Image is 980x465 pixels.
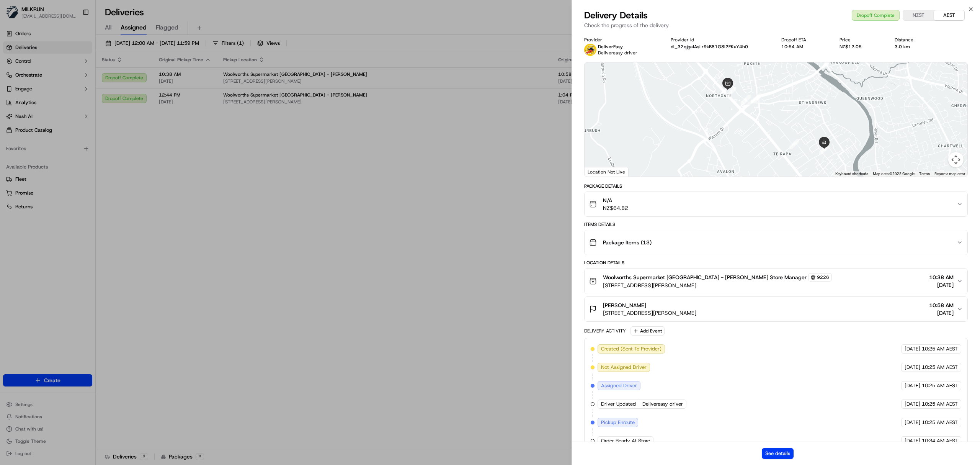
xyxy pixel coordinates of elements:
div: NZ$12.05 [840,44,883,50]
span: 10:38 AM [929,273,954,281]
span: [STREET_ADDRESS][PERSON_NAME] [603,309,696,317]
span: [PERSON_NAME] [603,301,646,309]
div: 6 [752,93,762,103]
button: Keyboard shortcuts [835,171,868,177]
span: Package Items ( 13 ) [603,239,652,246]
span: [STREET_ADDRESS][PERSON_NAME] [603,282,832,289]
button: AEST [934,10,964,20]
button: See details [762,448,794,459]
span: Driver Updated [601,401,636,408]
div: 10 [819,144,829,154]
p: DeliverEasy [598,44,637,50]
img: Google [586,167,612,177]
span: 10:25 AM AEST [922,364,958,371]
span: Order Ready At Store [601,437,650,444]
img: delivereasy_logo.png [584,44,596,56]
span: [DATE] [905,419,920,426]
button: Map camera controls [948,152,964,167]
div: Provider Id [671,37,769,43]
p: Check the progress of the delivery [584,21,968,29]
span: Not Assigned Driver [601,364,647,371]
span: 10:25 AM AEST [922,345,958,352]
a: Terms (opens in new tab) [919,172,930,176]
div: 8 [741,95,751,105]
button: Package Items (13) [585,230,967,255]
span: Created (Sent To Provider) [601,345,661,352]
div: 10:54 AM [781,44,827,50]
button: [PERSON_NAME][STREET_ADDRESS][PERSON_NAME]10:58 AM[DATE] [585,297,967,321]
div: Distance [895,37,934,43]
span: 10:25 AM AEST [922,419,958,426]
div: Dropoff ETA [781,37,827,43]
span: [DATE] [905,364,920,371]
span: Map data ©2025 Google [873,172,915,176]
span: NZ$64.82 [603,204,628,212]
span: [DATE] [929,309,954,317]
span: Woolworths Supermarket [GEOGRAPHIC_DATA] - [PERSON_NAME] Store Manager [603,273,807,281]
span: Pickup Enroute [601,419,635,426]
span: [DATE] [905,437,920,444]
a: Report a map error [934,172,965,176]
span: [DATE] [929,281,954,289]
button: NZST [903,10,934,20]
div: Location Details [584,260,968,266]
span: 10:25 AM AEST [922,401,958,408]
button: N/ANZ$64.82 [585,192,967,216]
div: 9 [789,139,799,149]
span: 10:34 AM AEST [922,437,958,444]
button: Add Event [630,326,665,336]
div: Package Details [584,183,968,189]
div: Location Not Live [585,167,629,177]
span: 10:25 AM AEST [922,382,958,389]
div: Delivery Activity [584,328,626,334]
div: Items Details [584,221,968,228]
span: [DATE] [905,345,920,352]
button: Woolworths Supermarket [GEOGRAPHIC_DATA] - [PERSON_NAME] Store Manager9226[STREET_ADDRESS][PERSON... [585,269,967,294]
span: [DATE] [905,401,920,408]
span: Assigned Driver [601,382,637,389]
span: N/A [603,196,628,204]
span: 9226 [817,274,829,280]
a: Open this area in Google Maps (opens a new window) [586,167,612,177]
span: Delivereasy driver [642,401,683,408]
button: dl_32qjgaIAsLr9kB81G8I2FKuY4h0 [671,44,748,50]
span: 10:58 AM [929,301,954,309]
span: Delivery Details [584,9,648,21]
div: Price [840,37,883,43]
div: Provider [584,37,658,43]
div: 3.0 km [895,44,934,50]
span: [DATE] [905,382,920,389]
div: 7 [726,87,736,97]
span: Delivereasy driver [598,50,637,56]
